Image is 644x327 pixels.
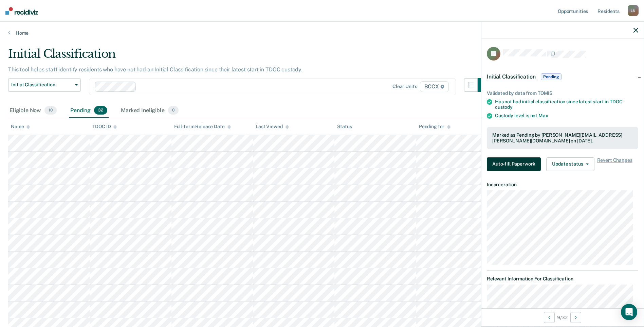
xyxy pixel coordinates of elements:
[337,124,352,130] div: Status
[168,106,179,115] span: 0
[538,113,548,118] span: Max
[44,106,57,115] span: 10
[621,304,637,320] div: Open Intercom Messenger
[174,124,231,130] div: Full-term Release Date
[487,90,638,96] div: Validated by data from TOMIS
[481,66,644,88] div: Initial ClassificationPending
[487,157,541,171] button: Auto-fill Paperwork
[11,124,30,130] div: Name
[392,84,417,89] div: Clear units
[495,99,638,110] div: Has not had initial classification since latest start in TDOC
[487,157,544,171] a: Navigate to form link
[487,182,638,188] dt: Incarceration
[570,312,581,323] button: Next Opportunity
[92,124,117,130] div: TDOC ID
[487,276,638,282] dt: Relevant Information For Classification
[544,312,555,323] button: Previous Opportunity
[8,103,58,118] div: Eligible Now
[546,157,594,171] button: Update status
[628,5,639,16] div: L N
[492,132,633,144] div: Marked as Pending by [PERSON_NAME][EMAIL_ADDRESS][PERSON_NAME][DOMAIN_NAME] on [DATE].
[5,7,38,15] img: Recidiviz
[541,73,561,80] span: Pending
[69,103,109,118] div: Pending
[119,103,180,118] div: Marked Ineligible
[495,104,513,110] span: custody
[487,73,535,80] span: Initial Classification
[8,30,636,36] a: Home
[256,124,289,130] div: Last Viewed
[11,82,72,88] span: Initial Classification
[597,157,632,171] span: Revert Changes
[420,81,449,92] span: BCCX
[419,124,450,130] div: Pending for
[481,308,644,326] div: 9 / 32
[8,47,491,66] div: Initial Classification
[94,106,107,115] span: 32
[495,113,638,119] div: Custody level is not
[8,66,302,73] p: This tool helps staff identify residents who have not had an Initial Classification since their l...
